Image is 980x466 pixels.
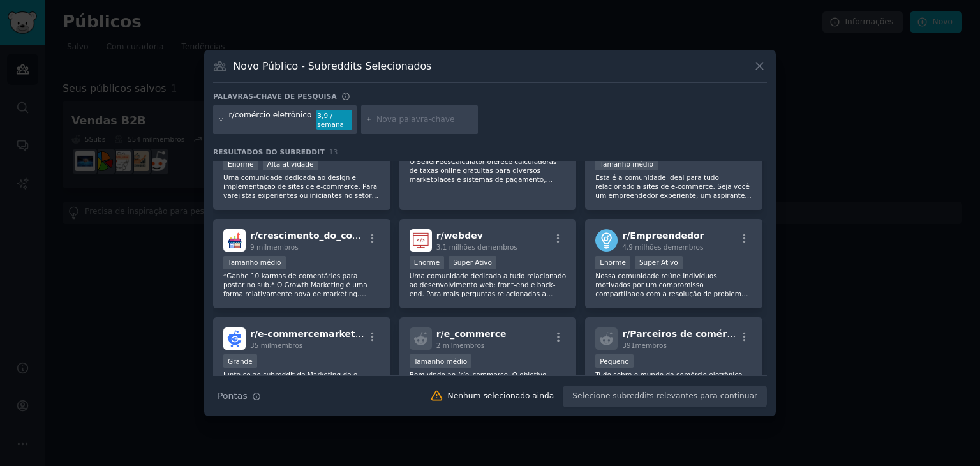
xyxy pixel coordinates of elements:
[414,357,468,365] font: Tamanho médio
[229,110,312,119] font: r/comércio eletrônico
[672,243,704,251] font: membros
[223,371,378,459] font: Junte-se ao subreddit de Marketing de e-commerce para obter insights, estratégias e discussões va...
[410,272,566,306] font: Uma comunidade dedicada a tudo relacionado ao desenvolvimento web: front-end e back-end. Para mai...
[436,329,444,339] font: r/
[453,342,485,349] font: membros
[444,329,507,339] font: e_commerce
[329,148,338,156] font: 13
[444,230,483,241] font: webdev
[600,259,626,266] font: Enorme
[595,272,751,396] font: Nossa comunidade reúne indivíduos motivados por um compromisso compartilhado com a resolução de p...
[453,259,492,266] font: Super Ativo
[622,342,635,349] font: 391
[223,327,246,350] img: marketing de comércio eletrônico
[234,60,432,72] font: Novo Público - Subreddits Selecionados
[228,357,253,365] font: Grande
[223,229,246,252] img: crescimento do comércio eletrônico
[213,148,325,156] font: Resultados do Subreddit
[436,342,453,349] font: 2 mil
[218,391,248,401] font: Pontas
[595,229,618,252] img: Empreendedor
[410,229,432,252] img: desenvolvimento web
[213,385,265,407] button: Pontas
[600,357,628,365] font: Pequeno
[639,259,678,266] font: Super Ativo
[486,243,517,251] font: membros
[250,230,258,241] font: r/
[228,259,281,266] font: Tamanho médio
[258,230,442,241] font: crescimento_do_comércio_eletrônico
[436,243,486,251] font: 3,1 milhões de
[267,160,314,168] font: Alta atividade
[600,160,653,168] font: Tamanho médio
[414,259,440,266] font: Enorme
[630,230,704,241] font: Empreendedor
[595,371,745,396] font: Tudo sobre o mundo do comércio eletrônico, novas inovações, problemas de codificação, avanços ou ...
[622,230,630,241] font: r/
[436,230,444,241] font: r/
[376,114,473,126] input: Nova palavra-chave
[223,174,378,289] font: Uma comunidade dedicada ao design e implementação de sites de e-commerce. Para varejistas experie...
[250,329,258,339] font: r/
[258,329,371,339] font: e-commercemarketing
[250,342,271,349] font: 35 mil
[622,329,630,339] font: r/
[410,371,565,414] font: Bem-vindo ao /r/e_commerce. O objetivo deste subreddit é fornecer um espaço comum para usuários e...
[630,329,795,339] font: Parceiros de comércio eletrônico
[223,272,367,324] font: *Ganhe 10 karmas de comentários para postar no sub.* O Growth Marketing é uma forma relativamente...
[213,93,337,100] font: Palavras-chave de pesquisa
[635,342,667,349] font: membros
[250,243,267,251] font: 9 mil
[448,391,554,400] font: Nenhum selecionado ainda
[267,243,299,251] font: membros
[317,112,344,128] font: 3,9 / semana
[271,342,303,349] font: membros
[622,243,672,251] font: 4,9 milhões de
[228,160,254,168] font: Enorme
[595,174,752,226] font: Esta é a comunidade ideal para tudo relacionado a sites de e-commerce. Seja você um empreendedor ...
